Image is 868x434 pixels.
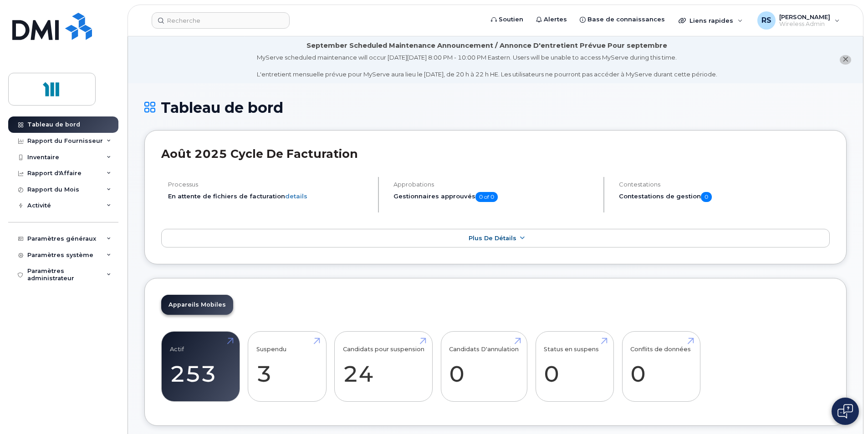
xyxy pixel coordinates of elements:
img: Open chat [837,404,853,419]
span: 0 [701,192,712,202]
button: close notification [840,55,851,65]
a: Suspendu 3 [256,337,318,397]
a: Actif 253 [170,337,231,397]
a: Appareils Mobiles [161,295,233,315]
a: details [285,192,307,200]
span: 0 of 0 [475,192,498,202]
a: Candidats D'annulation 0 [449,337,519,397]
div: September Scheduled Maintenance Announcement / Annonce D'entretient Prévue Pour septembre [306,41,667,50]
h4: Processus [168,181,370,188]
h5: Contestations de gestion [619,192,830,202]
h5: Gestionnaires approuvés [393,192,596,202]
h2: août 2025 Cycle de facturation [161,147,830,161]
a: Status en suspens 0 [544,337,605,397]
a: Conflits de données 0 [630,337,692,397]
div: MyServe scheduled maintenance will occur [DATE][DATE] 8:00 PM - 10:00 PM Eastern. Users will be u... [257,53,717,79]
a: Candidats pour suspension 24 [343,337,424,397]
h4: Approbations [393,181,596,188]
span: Plus de détails [469,235,516,242]
h1: Tableau de bord [144,100,847,116]
li: En attente de fichiers de facturation [168,192,370,201]
h4: Contestations [619,181,830,188]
